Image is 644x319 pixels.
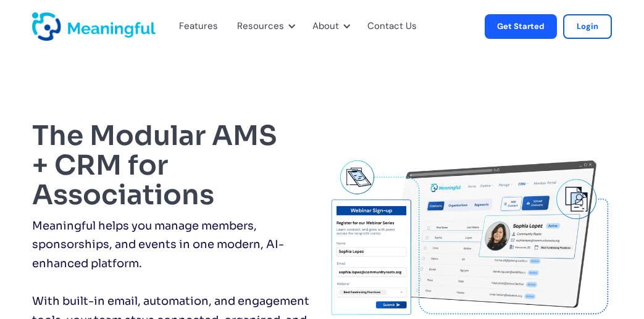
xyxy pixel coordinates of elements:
div: Features [172,6,224,47]
a: Contact Us [367,19,417,35]
div: Resources [237,19,284,35]
div: About [312,19,339,35]
div: Features [179,19,218,35]
div: Contact Us [360,6,432,47]
a: home [32,12,63,41]
a: Login [563,14,612,39]
div: Resources [230,6,299,47]
h1: The Modular AMS + CRM for Associations [32,121,317,210]
a: Get Started [485,14,557,39]
div: About [305,6,354,47]
a: Features [179,19,209,35]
